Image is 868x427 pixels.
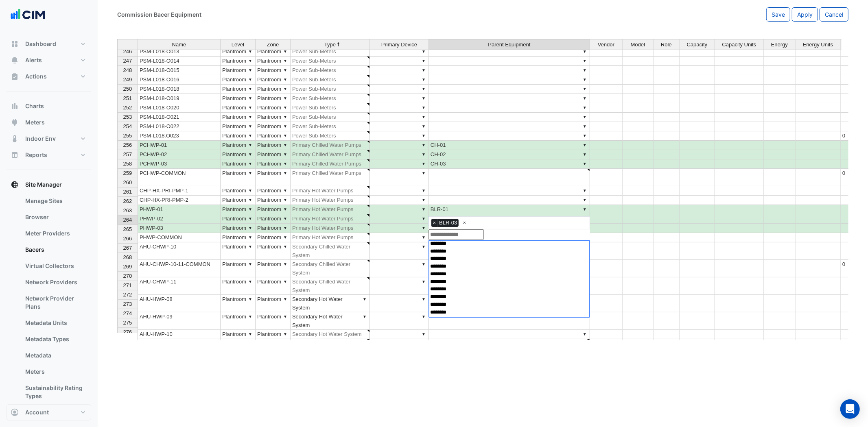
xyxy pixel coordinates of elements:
td: Secondary Hot Water System [291,295,370,312]
span: 246 [123,48,132,54]
span: 268 [123,254,132,260]
span: × [431,219,438,227]
td: PSM-L018-O018 [138,85,221,94]
td: Plantroom [256,186,291,196]
a: Metadata Units [19,315,91,331]
div: ▼ [247,113,254,121]
div: ▼ [247,141,254,149]
span: Capacity [687,42,708,48]
td: Plantroom [221,339,256,357]
div: ▼ [247,122,254,131]
td: AHU-HWP-09 [138,312,221,330]
div: ▼ [247,277,254,286]
td: Plantroom [256,169,291,186]
div: ▼ [282,260,289,268]
div: ▼ [582,205,588,213]
button: Save [766,7,790,22]
button: Meters [7,114,91,131]
span: Zone [267,42,279,48]
div: ▼ [282,47,289,56]
td: Plantroom [256,113,291,122]
div: ▼ [247,186,254,195]
button: Indoor Env [7,131,91,147]
div: ▼ [420,169,427,177]
div: ▼ [420,233,427,242]
app-icon: Reports [11,151,19,159]
button: Actions [7,68,91,85]
td: Plantroom [221,85,256,94]
td: Plantroom [256,150,291,159]
td: Power Sub-Meters [291,57,370,66]
div: ▼ [420,75,427,84]
td: Primary Hot Water Pumps [291,196,370,205]
a: Browser [19,209,91,225]
div: ▼ [282,186,289,195]
span: 271 [123,282,132,288]
td: BLR-02 [429,214,590,224]
div: ▼ [420,47,427,56]
td: Power Sub-Meters [291,131,370,141]
span: BLR-03 [437,219,459,227]
div: ▼ [582,196,588,204]
span: 258 [123,161,132,167]
span: 247 [123,58,132,64]
td: Plantroom [221,330,256,339]
td: Plantroom [221,159,256,169]
td: PSM-L018-O019 [138,94,221,103]
div: ▼ [582,47,588,56]
div: ▼ [420,260,427,268]
td: Plantroom [256,205,291,214]
td: Power Sub-Meters [291,85,370,94]
span: 261 [123,189,132,195]
app-icon: Alerts [11,56,19,64]
div: ▼ [582,131,588,140]
div: ▼ [247,260,254,268]
span: 252 [123,105,132,111]
td: Plantroom [221,94,256,103]
td: Plantroom [221,242,256,260]
app-icon: Actions [11,72,19,81]
td: Plantroom [256,277,291,295]
td: PSM-L018.O023 [138,131,221,141]
a: Network Provider Plans [19,290,91,315]
span: 267 [123,245,132,251]
td: Secondary Hot Water System [291,312,370,330]
div: ▼ [361,312,368,321]
td: Plantroom [221,205,256,214]
td: Plantroom [256,103,291,113]
td: PSM-L018-O022 [138,122,221,131]
td: Plantroom [256,159,291,169]
span: 257 [123,151,132,157]
td: CHP-HX-PRI-PMP-2 [138,196,221,205]
td: PHWP-01 [138,205,221,214]
td: Plantroom [256,295,291,312]
div: ▼ [420,214,427,223]
td: PCHWP-02 [138,150,221,159]
td: PSM-L018-O020 [138,103,221,113]
div: ▼ [282,122,289,131]
div: ▼ [582,103,588,112]
div: ▼ [420,312,427,321]
td: Primary Chilled Water Pumps [291,150,370,159]
td: Plantroom [221,122,256,131]
td: Plantroom [256,242,291,260]
span: 260 [123,179,132,185]
button: Dashboard [7,36,91,52]
span: 250 [123,86,132,92]
span: 265 [123,226,132,232]
span: 259 [123,170,132,176]
td: PHWP-03 [138,224,221,233]
td: PSM-L018-O013 [138,47,221,57]
td: Power Sub-Meters [291,122,370,131]
div: ▼ [282,103,289,112]
td: Plantroom [256,131,291,141]
div: ▼ [247,159,254,168]
td: Plantroom [256,260,291,277]
td: CH-02 [429,150,590,159]
span: Energy [771,42,788,48]
app-icon: Dashboard [11,40,19,48]
span: Role [661,42,672,48]
span: 248 [123,67,132,73]
td: Plantroom [221,66,256,75]
span: Parent Equipment [488,42,530,48]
